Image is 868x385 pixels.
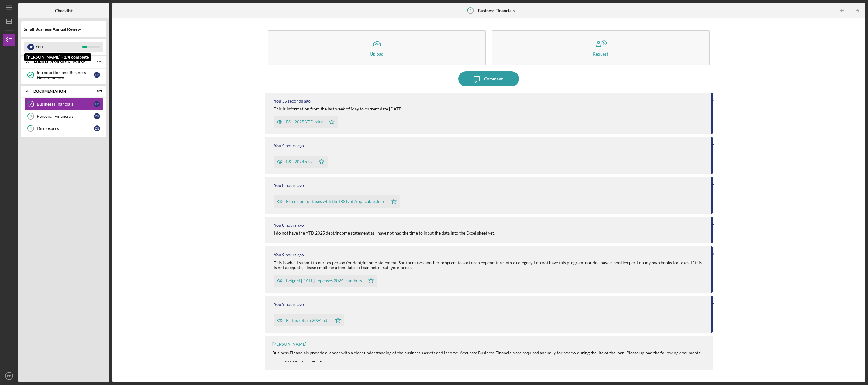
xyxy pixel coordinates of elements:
[24,110,103,122] a: 3Personal FinancialsDB
[274,223,281,228] div: You
[370,52,384,56] div: Upload
[274,260,705,270] div: This is what I submit to our tax person for debt/income statement. She then uses another program ...
[94,72,100,78] div: D B
[24,122,103,134] a: 4DisclosuresDB
[274,156,328,168] button: P&L 2024.xlsx
[274,195,400,208] button: Extension for taxes with the IRS Not Applicable.docx
[37,70,94,80] div: Introduction and Business Questionnaire
[274,302,281,307] div: You
[55,8,73,13] b: Checklist
[33,60,87,64] div: Annual Review Overview
[94,113,100,119] div: D B
[91,60,102,64] div: 1 / 1
[286,199,385,204] div: Extension for taxes with the IRS Not Applicable.docx
[27,44,34,50] div: D B
[94,101,100,107] div: D B
[7,374,11,378] text: DB
[286,278,362,283] div: Beignet [DATE] Expenses 2024 .numbers
[274,183,281,188] div: You
[492,30,710,65] button: Request
[274,252,281,257] div: You
[470,8,471,12] tspan: 2
[274,99,281,103] div: You
[91,89,102,93] div: 0 / 3
[284,360,701,365] li: 2024 Business Tax Returns
[37,114,94,119] div: Personal Financials
[274,116,338,128] button: P&L 2025 YTD .xlsx
[274,275,377,287] button: Beignet [DATE] Expenses 2024 .numbers
[37,126,94,131] div: Disclosures
[484,71,503,86] div: Comment
[593,52,608,56] div: Request
[274,314,344,326] button: BT tax return 2024.pdf
[24,69,103,81] a: Introduction and Business QuestionnaireDB
[458,71,519,86] button: Comment
[282,223,304,228] time: 2025-09-22 20:42
[282,143,304,148] time: 2025-09-23 01:05
[286,159,312,164] div: P&L 2024.xlsx
[272,350,701,356] p: Business Financials provide a lender with a clear understanding of the business's assets and inco...
[24,27,104,32] div: Small Business Annual Review
[478,8,515,13] b: Business Financials
[282,183,304,188] time: 2025-09-22 21:03
[282,252,304,257] time: 2025-09-22 20:15
[274,106,403,111] div: This is information from the last week of May to current date [DATE].
[3,370,15,382] button: DB
[286,120,323,124] div: P&L 2025 YTD .xlsx
[274,143,281,148] div: You
[282,302,304,307] time: 2025-09-22 20:11
[30,127,32,130] tspan: 4
[24,98,103,110] a: 2Business FinancialsDB
[33,89,87,93] div: Documentation
[36,42,82,52] div: You
[30,114,32,118] tspan: 3
[282,99,311,103] time: 2025-09-23 05:08
[268,30,486,65] button: Upload
[30,102,32,106] tspan: 2
[274,231,495,235] div: I do not have the YTD 2025 debt/income statement as I have not had the time to input the data int...
[286,318,329,323] div: BT tax return 2024.pdf
[272,342,306,346] div: [PERSON_NAME]
[37,102,94,106] div: Business Financials
[94,125,100,131] div: D B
